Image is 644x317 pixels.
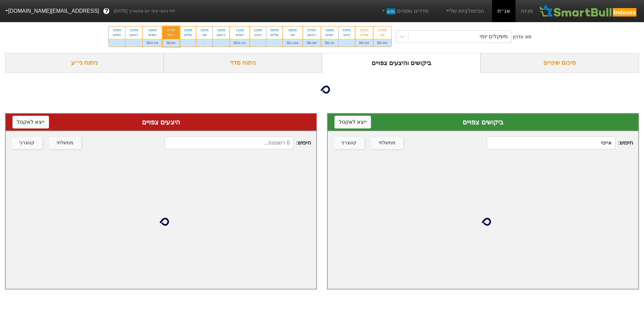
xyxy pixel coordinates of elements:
[487,137,633,149] span: חיפוש :
[19,139,35,147] div: קונצרני
[254,28,262,33] div: 10/09
[12,117,310,127] div: היצעים צפויים
[339,39,355,47] div: -
[321,39,338,47] div: ₪8.2K
[114,8,175,14] span: לפי נתוני סוף יום מתאריך [DATE]
[386,8,395,14] span: חדש
[487,137,615,149] input: 560 רשומות...
[184,28,192,33] div: 16/09
[164,53,322,73] div: ניתוח מדד
[287,28,299,33] div: 08/09
[165,137,311,149] span: חיפוש :
[167,28,176,33] div: 17/09
[230,39,250,47] div: ₪33.1M
[270,33,278,37] div: שלישי
[343,33,351,37] div: רביעי
[217,33,225,37] div: ראשון
[359,28,369,33] div: 02/09
[5,53,164,73] div: ניתוח ני״ע
[57,139,73,147] div: ממשלתי
[359,33,369,37] div: שלישי
[307,33,317,37] div: ראשון
[109,39,125,47] div: -
[129,33,138,37] div: ראשון
[163,39,180,47] div: ₪13M
[322,53,481,73] div: ביקושים והיצעים צפויים
[343,28,351,33] div: 03/09
[167,33,176,37] div: רביעי
[371,137,403,149] button: ממשלתי
[442,4,487,18] a: הסימולציות שלי
[538,4,639,18] img: SmartBull
[266,39,282,47] div: -
[480,33,508,41] div: משקלים יומי
[373,39,391,47] div: ₪4.6M
[250,39,266,47] div: -
[513,33,531,40] div: סוג עדכון
[334,116,371,128] button: ייצא לאקסל
[165,137,293,149] input: 0 רשומות...
[12,116,49,128] button: ייצא לאקסל
[475,214,491,230] img: loading...
[355,39,373,47] div: ₪4.6M
[283,39,303,47] div: ₪11.6M
[377,28,387,33] div: 01/09
[334,117,632,127] div: ביקושים צפויים
[217,28,225,33] div: 14/09
[254,33,262,37] div: רביעי
[325,28,334,33] div: 04/09
[287,33,299,37] div: שני
[314,82,330,98] img: loading...
[481,53,639,73] div: סיכום שינויים
[180,39,196,47] div: -
[213,39,229,47] div: -
[125,39,142,47] div: -
[105,7,108,16] span: ?
[147,33,158,37] div: חמישי
[234,33,246,37] div: חמישי
[129,28,138,33] div: 21/09
[184,33,192,37] div: שלישי
[378,4,431,18] a: מדדים נוספיםחדש
[234,28,246,33] div: 11/09
[334,137,364,149] button: קונצרני
[341,139,357,147] div: קונצרני
[325,33,334,37] div: חמישי
[113,28,121,33] div: 25/09
[200,28,208,33] div: 15/09
[303,39,321,47] div: ₪9.8M
[379,139,395,147] div: ממשלתי
[377,33,387,37] div: שני
[49,137,81,149] button: ממשלתי
[147,28,158,33] div: 18/09
[270,28,278,33] div: 09/09
[12,137,42,149] button: קונצרני
[200,33,208,37] div: שני
[153,214,169,230] img: loading...
[196,39,212,47] div: -
[143,39,162,47] div: ₪53.2M
[307,28,317,33] div: 07/09
[113,33,121,37] div: חמישי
